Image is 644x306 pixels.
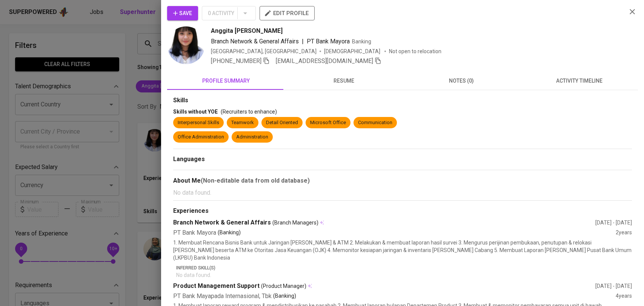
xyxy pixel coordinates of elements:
a: edit profile [260,10,315,16]
div: PT Bank Mayapada Internasional, Tbk [173,292,616,301]
span: (Product Manager) [261,282,306,290]
div: [GEOGRAPHIC_DATA], [GEOGRAPHIC_DATA] [211,48,317,55]
p: No data found. [173,188,632,197]
div: Microsoft Office [310,119,346,126]
span: Branch Network & General Affairs [211,38,299,45]
span: Banking [352,38,371,45]
div: PT Bank Mayora [173,229,616,237]
img: 334f08cb04a497cf6f0ed08f863e40e5.jpg [167,26,205,64]
span: Save [173,9,192,18]
span: profile summary [172,76,280,86]
div: Administration [236,134,268,141]
span: [EMAIL_ADDRESS][DOMAIN_NAME] [276,57,373,65]
span: Anggita [PERSON_NAME] [211,26,283,35]
button: Save [167,6,198,20]
div: 2 years [616,229,632,237]
div: 4 years [616,292,632,301]
span: [PHONE_NUMBER] [211,57,261,65]
p: Not open to relocation [389,48,441,55]
span: notes (0) [407,76,516,86]
p: 1. Membuat Rencana Bisnis Bank untuk Jaringan [PERSON_NAME] & ATM 2. Melakukan & membuat laporan ... [173,239,632,261]
div: Skills [173,96,632,105]
div: Detail Oriented [266,119,298,126]
span: resume [289,76,398,86]
div: Product Management Support [173,282,595,291]
p: No data found. [176,271,632,279]
span: (Recruiters to enhance) [221,109,277,115]
div: [DATE] - [DATE] [595,282,632,290]
span: PT Bank Mayora [307,38,350,45]
b: (Non-editable data from old database) [201,177,310,184]
div: Branch Network & General Affairs [173,218,595,227]
div: About Me [173,176,632,185]
span: (Branch Managers) [272,219,318,226]
p: (Banking) [273,292,296,301]
p: Inferred Skill(s) [176,264,632,271]
span: Skills without YOE [173,109,218,115]
div: Experiences [173,207,632,215]
p: (Banking) [218,229,241,237]
span: | [302,37,304,46]
div: Interpersonal Skills [178,119,219,126]
div: Teamwork [231,119,254,126]
button: edit profile [260,6,315,20]
div: [DATE] - [DATE] [595,219,632,226]
div: Communication [358,119,392,126]
div: Office Administration [178,134,224,141]
div: Languages [173,155,632,164]
span: edit profile [266,8,309,18]
span: [DEMOGRAPHIC_DATA] [324,48,381,55]
span: activity timeline [525,76,633,86]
